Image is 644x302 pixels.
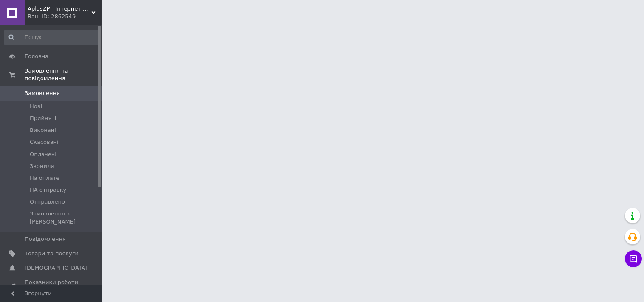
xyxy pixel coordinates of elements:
span: Замовлення та повідомлення [25,67,102,82]
span: Показники роботи компанії [25,279,79,294]
span: Виконані [30,126,56,134]
span: Замовлення [25,89,60,97]
button: Чат з покупцем [625,250,642,267]
span: AplusZP - Інтернет магазин оптових цін [28,5,91,13]
span: НА отправку [30,186,66,194]
span: На оплате [30,174,59,182]
input: Пошук [4,30,100,45]
span: Отправлено [30,198,65,206]
span: Прийняті [30,115,56,122]
div: Ваш ID: 2862549 [28,13,102,20]
span: Нові [30,103,42,110]
span: Оплачені [30,151,56,158]
span: Товари та послуги [25,250,79,257]
span: Звонили [30,162,54,170]
span: Головна [25,53,48,60]
span: Скасовані [30,138,59,146]
span: Замовлення з [PERSON_NAME] [30,210,99,225]
span: Повідомлення [25,235,66,243]
span: [DEMOGRAPHIC_DATA] [25,264,87,272]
